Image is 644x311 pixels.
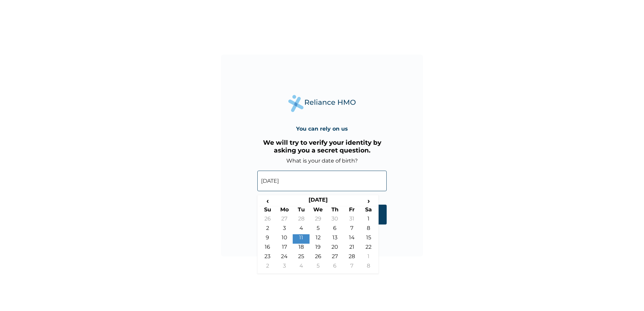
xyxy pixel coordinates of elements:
td: 1 [360,253,377,263]
td: 20 [326,244,343,253]
td: 16 [259,244,276,253]
td: 7 [343,263,360,272]
td: 25 [293,253,310,263]
td: 7 [343,225,360,234]
label: What is your date of birth? [286,158,358,164]
td: 8 [360,225,377,234]
td: 31 [343,215,360,225]
th: Su [259,206,276,215]
td: 28 [343,253,360,263]
td: 30 [326,215,343,225]
td: 10 [276,234,293,244]
td: 13 [326,234,343,244]
td: 28 [293,215,310,225]
td: 15 [360,234,377,244]
th: Fr [343,206,360,215]
td: 22 [360,244,377,253]
td: 3 [276,263,293,272]
td: 26 [259,215,276,225]
h4: You can rely on us [296,126,348,132]
td: 26 [310,253,326,263]
td: 12 [310,234,326,244]
input: DD-MM-YYYY [257,171,387,191]
td: 6 [326,263,343,272]
td: 23 [259,253,276,263]
td: 14 [343,234,360,244]
th: Mo [276,206,293,215]
span: ‹ [259,197,276,205]
td: 29 [310,215,326,225]
td: 11 [293,234,310,244]
td: 9 [259,234,276,244]
td: 8 [360,263,377,272]
td: 6 [326,225,343,234]
td: 27 [326,253,343,263]
td: 3 [276,225,293,234]
th: [DATE] [276,197,360,206]
td: 21 [343,244,360,253]
td: 17 [276,244,293,253]
th: We [310,206,326,215]
th: Sa [360,206,377,215]
td: 4 [293,225,310,234]
td: 5 [310,263,326,272]
h3: We will try to verify your identity by asking you a secret question. [257,139,387,154]
td: 5 [310,225,326,234]
td: 4 [293,263,310,272]
td: 27 [276,215,293,225]
img: Reliance Health's Logo [288,95,356,112]
td: 19 [310,244,326,253]
td: 24 [276,253,293,263]
td: 1 [360,215,377,225]
th: Tu [293,206,310,215]
td: 2 [259,263,276,272]
td: 18 [293,244,310,253]
td: 2 [259,225,276,234]
th: Th [326,206,343,215]
span: › [360,197,377,205]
